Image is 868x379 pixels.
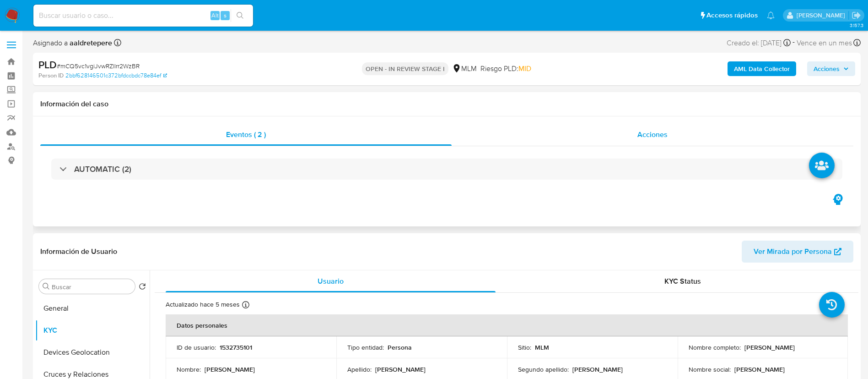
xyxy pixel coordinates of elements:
a: Salir [852,11,861,20]
span: MID [518,63,531,74]
span: KYC Status [664,276,701,286]
span: Asignado a [33,38,112,48]
p: [PERSON_NAME] [205,365,255,374]
span: s [224,11,226,20]
p: Tipo entidad : [347,343,384,352]
span: Acciones [637,129,668,140]
span: # mCQ5vc1vgiJvwRZlIrr2WzBR [57,61,140,71]
input: Buscar usuario o caso... [33,10,253,22]
b: AML Data Collector [734,61,790,76]
p: Actualizado hace 5 meses [166,300,240,309]
h1: Información de Usuario [40,247,117,256]
div: Creado el: [DATE] [727,37,791,49]
a: 2bbf628146501c372bfdccbdc78e84ef [65,71,167,80]
h3: AUTOMATIC (2) [74,164,131,174]
p: Sitio : [518,343,531,352]
p: Segundo apellido : [518,365,569,374]
button: General [35,297,150,319]
p: ID de usuario : [177,343,216,352]
button: Acciones [807,61,855,76]
p: OPEN - IN REVIEW STAGE I [362,62,448,75]
b: Person ID [38,71,64,80]
button: AML Data Collector [728,61,796,76]
p: Persona [388,343,412,352]
b: PLD [38,57,57,72]
button: search-icon [231,9,249,22]
span: Riesgo PLD: [480,64,531,74]
button: KYC [35,319,150,341]
span: Accesos rápidos [706,11,758,20]
button: Devices Geolocation [35,341,150,363]
p: MLM [535,343,549,352]
span: Eventos ( 2 ) [226,129,266,140]
span: - [793,37,795,49]
span: Usuario [318,276,344,286]
p: [PERSON_NAME] [744,343,795,352]
span: Acciones [814,61,840,76]
p: Nombre social : [689,365,731,374]
p: Nombre completo : [689,343,741,352]
p: [PERSON_NAME] [375,365,426,374]
p: 1532735101 [220,343,252,352]
p: Nombre : [177,365,201,374]
div: AUTOMATIC (2) [51,159,842,180]
button: Buscar [43,283,50,290]
p: alicia.aldreteperez@mercadolibre.com.mx [797,11,848,20]
th: Datos personales [166,314,848,336]
p: Apellido : [347,365,372,374]
input: Buscar [52,283,131,291]
p: [PERSON_NAME] [572,365,623,374]
button: Ver Mirada por Persona [742,241,853,263]
span: Vence en un mes [797,38,852,48]
span: Alt [211,11,219,20]
div: MLM [452,64,477,74]
h1: Información del caso [40,99,853,109]
b: aaldretepere [68,38,112,48]
a: Notificaciones [767,11,775,19]
span: Ver Mirada por Persona [754,241,832,263]
p: [PERSON_NAME] [734,365,785,374]
button: Volver al orden por defecto [139,283,146,293]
